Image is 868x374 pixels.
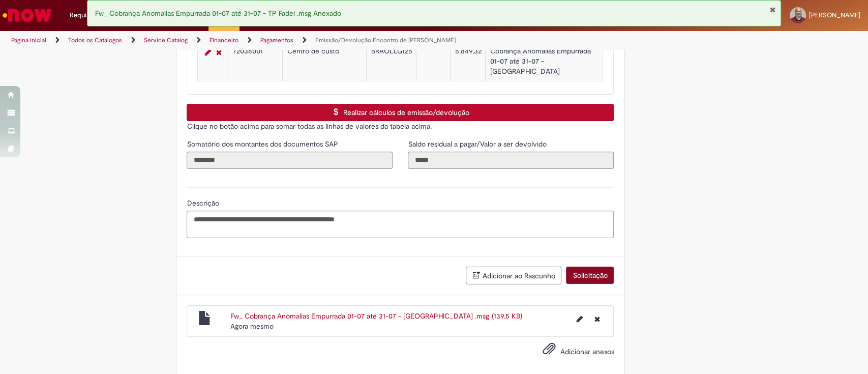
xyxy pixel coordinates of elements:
span: Requisições [70,10,105,20]
td: Centro de custo [283,42,367,81]
button: Realizar cálculos de emissão/devolução [187,104,614,121]
a: Emissão/Devolução Encontro de [PERSON_NAME] [315,36,456,44]
button: Adicionar anexos [540,339,558,363]
input: Somatório dos montantes dos documentos SAP [187,152,393,169]
label: Somente leitura - Saldo residual a pagar/Valor a ser devolvido [408,139,548,149]
span: [PERSON_NAME] [809,11,860,19]
a: Pagamentos [260,36,293,44]
a: Editar Linha 1 [202,46,213,59]
a: Todos os Catálogos [68,36,122,44]
td: Cobrança Anomalias Empurrada 01-07 até 31-07 - [GEOGRAPHIC_DATA] [486,42,603,81]
textarea: Descrição [187,211,614,238]
a: Financeiro [209,36,238,44]
button: Excluir Fw_ Cobrança Anomalias Empurrada 01-07 até 31-07 - TP Fadel .msg [588,311,606,327]
span: Agora mesmo [230,322,274,331]
span: Somente leitura - Saldo residual a pagar/Valor a ser devolvido [408,139,548,149]
span: Descrição [187,198,221,208]
time: 29/08/2025 15:57:46 [230,322,274,331]
img: ServiceNow [1,5,53,25]
span: Adicionar anexos [560,347,614,356]
p: Clique no botão acima para somar todas as linhas de valores da tabela acima. [187,121,614,131]
span: Fw_ Cobrança Anomalias Empurrada 01-07 até 31-07 - TP Fadel .msg Anexado [95,9,341,18]
a: Página inicial [11,36,46,44]
a: Fw_ Cobrança Anomalias Empurrada 01-07 até 31-07 - [GEOGRAPHIC_DATA] .msg (139.5 KB) [230,311,522,321]
input: Saldo residual a pagar/Valor a ser devolvido [408,152,614,169]
td: 5.849,32 [451,42,486,81]
label: Somente leitura - Somatório dos montantes dos documentos SAP [187,139,340,149]
ul: Trilhas de página [8,31,571,50]
td: BRAOLLG125 [367,42,416,81]
td: 72036001 [228,42,283,81]
button: Solicitação [566,267,614,284]
button: Editar nome de arquivo Fw_ Cobrança Anomalias Empurrada 01-07 até 31-07 - TP Fadel .msg [570,311,588,327]
a: Service Catalog [144,36,188,44]
a: Remover linha 1 [213,46,224,59]
button: Fechar Notificação [769,6,775,14]
span: Somente leitura - Somatório dos montantes dos documentos SAP [187,139,340,149]
button: Adicionar ao Rascunho [466,267,561,284]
